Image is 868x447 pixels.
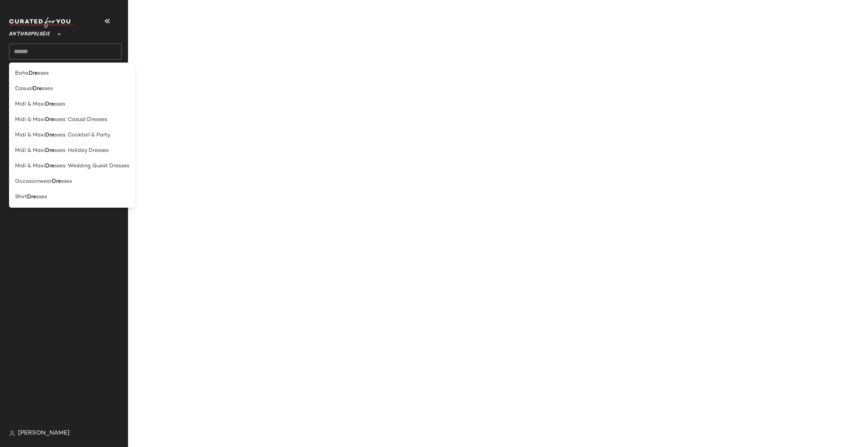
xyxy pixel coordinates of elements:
[15,69,29,77] span: Boho
[15,178,52,185] span: Occasionwear
[54,131,110,139] span: sses: Cocktail & Party
[54,116,107,124] span: sses: Casual Dresses
[54,100,65,108] span: sses
[45,100,54,108] b: Dre
[45,147,54,155] b: Dre
[45,162,54,170] b: Dre
[54,162,129,170] span: sses: Wedding Guest Dresses
[38,69,49,77] span: sses
[33,85,42,93] b: Dre
[45,116,54,124] b: Dre
[15,131,45,139] span: Midi & Maxi
[9,26,50,39] span: Anthropologie
[29,69,38,77] b: Dre
[15,162,45,170] span: Midi & Maxi
[42,85,53,93] span: sses
[54,147,108,155] span: sses: Holiday Dresses
[15,100,45,108] span: Midi & Maxi
[45,131,54,139] b: Dre
[9,430,15,436] img: svg%3e
[15,147,45,155] span: Midi & Maxi
[27,193,36,201] b: Dre
[61,178,72,185] span: sses
[52,178,61,185] b: Dre
[15,116,45,124] span: Midi & Maxi
[15,193,27,201] span: Shirt
[36,193,47,201] span: sses
[18,429,70,438] span: [PERSON_NAME]
[9,17,73,28] img: cfy_white_logo.C9jOOHJF.svg
[15,85,33,93] span: Casual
